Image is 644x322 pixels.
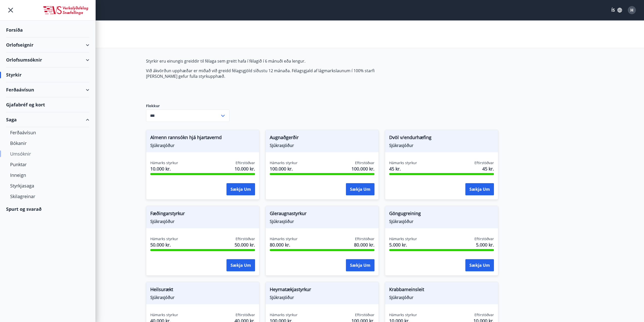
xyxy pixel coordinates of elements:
[150,134,255,143] span: Almenn rannsókn hjá hjartavernd
[346,183,375,195] button: Sækja um
[354,241,375,248] span: 80.000 kr.
[150,219,255,224] span: Sjúkrasjóður
[10,127,85,138] div: Ferðaávísun
[389,134,494,143] span: Dvöl v/endurhæfing
[389,241,417,248] span: 5.000 kr.
[474,312,494,317] span: Eftirstöðvar
[236,312,255,317] span: Eftirstöðvar
[389,165,417,172] span: 45 kr.
[389,210,494,219] span: Göngugreining
[236,236,255,241] span: Eftirstöðvar
[270,295,375,300] span: Sjúkrasjóður
[270,236,298,241] span: Hámarks styrkur
[474,236,494,241] span: Eftirstöðvar
[355,160,375,165] span: Eftirstöðvar
[6,82,89,97] div: Ferðaávísun
[226,259,255,271] button: Sækja um
[10,170,85,180] div: Inneign
[355,312,375,317] span: Eftirstöðvar
[235,241,255,248] span: 50.000 kr.
[10,191,85,202] div: Skilagreinar
[146,68,385,79] p: Við ákvörðun upphæðar er miðað við greidd félagsgjöld síðustu 12 mánaða. Félagsgjald af lágmarksl...
[389,312,417,317] span: Hámarks styrkur
[150,295,255,300] span: Sjúkrasjóður
[43,6,89,16] img: union_logo
[10,138,85,148] div: Bókanir
[6,6,15,15] button: menu
[389,143,494,148] span: Sjúkrasjóður
[236,160,255,165] span: Eftirstöðvar
[482,165,494,172] span: 45 kr.
[6,23,89,37] div: Forsíða
[146,103,230,108] label: Flokkur
[346,259,375,271] button: Sækja um
[630,7,633,13] span: H
[150,241,178,248] span: 50.000 kr.
[270,210,375,219] span: Gleraugnastyrkur
[351,165,375,172] span: 100.000 kr.
[150,312,178,317] span: Hámarks styrkur
[465,183,494,195] button: Sækja um
[150,165,178,172] span: 10.000 kr.
[626,4,638,16] button: H
[150,236,178,241] span: Hámarks styrkur
[146,58,385,64] p: Styrkir eru einungis greiddir til félaga sem greitt hafa í félagið í 6 mánuði eða lengur.
[270,143,375,148] span: Sjúkrasjóður
[389,219,494,224] span: Sjúkrasjóður
[6,97,89,112] div: Gjafabréf og kort
[389,286,494,295] span: Krabbameinsleit
[10,180,85,191] div: Styrkjasaga
[270,134,375,143] span: Augnaðgerðir
[226,183,255,195] button: Sækja um
[150,286,255,295] span: Heilsurækt
[6,37,89,52] div: Orlofseignir
[270,286,375,295] span: Heyrnatækjastyrkur
[270,219,375,224] span: Sjúkrasjóður
[389,160,417,165] span: Hámarks styrkur
[270,160,298,165] span: Hámarks styrkur
[10,159,85,170] div: Punktar
[6,67,89,82] div: Styrkir
[389,236,417,241] span: Hámarks styrkur
[6,112,89,127] div: Saga
[150,160,178,165] span: Hámarks styrkur
[235,165,255,172] span: 10.000 kr.
[474,160,494,165] span: Eftirstöðvar
[270,165,298,172] span: 100.000 kr.
[150,143,255,148] span: Sjúkrasjóður
[150,210,255,219] span: Fæðingarstyrkur
[6,52,89,67] div: Orlofsumsóknir
[10,148,85,159] div: Umsóknir
[270,312,298,317] span: Hámarks styrkur
[355,236,375,241] span: Eftirstöðvar
[609,6,625,15] button: ÍS
[270,241,298,248] span: 80.000 kr.
[476,241,494,248] span: 5.000 kr.
[389,295,494,300] span: Sjúkrasjóður
[465,259,494,271] button: Sækja um
[6,202,89,216] div: Spurt og svarað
